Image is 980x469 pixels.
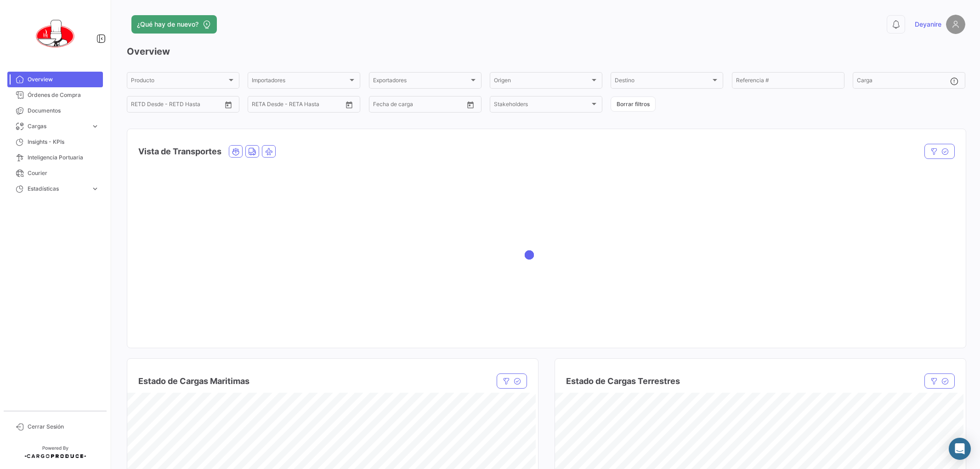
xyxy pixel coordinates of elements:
[28,169,99,177] span: Courier
[131,79,227,85] span: Producto
[7,103,103,119] a: Documentos
[373,79,469,85] span: Exportadores
[138,375,249,388] h4: Estado de Cargas Maritimas
[949,438,971,460] div: Abrir Intercom Messenger
[464,98,477,112] button: Open calendar
[28,153,99,162] span: Inteligencia Portuaria
[32,11,78,57] img: 0621d632-ab00-45ba-b411-ac9e9fb3f036.png
[275,102,318,109] input: Hasta
[7,150,103,165] a: Inteligencia Portuaria
[262,146,275,157] button: Air
[229,146,242,157] button: Ocean
[221,98,235,112] button: Open calendar
[494,79,590,85] span: Origen
[138,145,221,158] h4: Vista de Transportes
[28,138,99,146] span: Insights - KPIs
[28,423,99,431] span: Cerrar Sesión
[127,45,965,58] h3: Overview
[154,102,198,109] input: Hasta
[91,185,99,193] span: expand_more
[396,102,440,109] input: Hasta
[252,79,348,85] span: Importadores
[91,122,99,130] span: expand_more
[252,102,268,109] input: Desde
[7,87,103,103] a: Órdenes de Compra
[28,107,99,115] span: Documentos
[7,165,103,181] a: Courier
[566,375,680,388] h4: Estado de Cargas Terrestres
[915,20,941,29] span: Deyanire
[137,20,198,29] span: ¿Qué hay de nuevo?
[131,15,217,34] button: ¿Qué hay de nuevo?
[946,15,965,34] img: placeholder-user.png
[373,102,390,109] input: Desde
[28,185,87,193] span: Estadísticas
[7,134,103,150] a: Insights - KPIs
[28,122,87,130] span: Cargas
[342,98,356,112] button: Open calendar
[246,146,259,157] button: Land
[28,75,99,84] span: Overview
[611,96,656,112] button: Borrar filtros
[28,91,99,99] span: Órdenes de Compra
[494,102,590,109] span: Stakeholders
[615,79,711,85] span: Destino
[7,72,103,87] a: Overview
[131,102,147,109] input: Desde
